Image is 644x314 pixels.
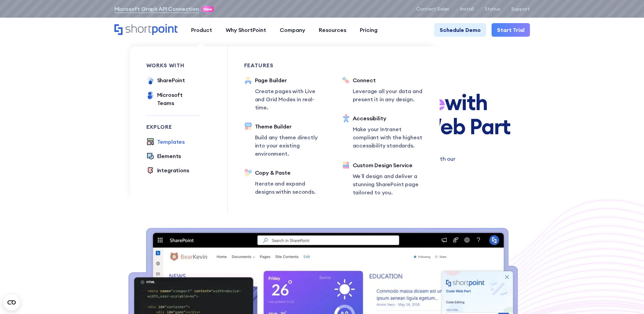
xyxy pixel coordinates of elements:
div: Integrations [157,166,189,174]
a: Copy & PasteIterate and expand designs within seconds. [244,169,326,196]
div: Copy & Paste [255,169,326,177]
a: Templates [146,138,185,146]
a: ConnectLeverage all your data and present it in any design. [342,76,423,103]
a: Theme BuilderBuild any theme directly into your existing environment. [244,122,326,158]
div: Company [280,26,305,34]
div: Elements [157,152,181,160]
div: Connect [353,76,423,84]
div: Microsoft Teams [157,91,200,107]
iframe: Chat Widget [522,235,644,314]
a: Status [485,6,500,12]
a: Microsoft Teams [146,91,200,107]
a: Page BuilderCreate pages with Live and Grid Modes in real-time. [244,76,326,111]
a: Custom Design ServiceWe’ll design and deliver a stunning SharePoint page tailored to you. [342,161,423,197]
a: Home [114,24,178,36]
div: SharePoint [157,76,185,84]
div: Theme Builder [255,122,326,130]
div: Custom Design Service [353,161,423,169]
a: Contact Sales [416,6,449,12]
div: Templates [157,138,185,146]
p: Create pages with Live and Grid Modes in real-time. [255,87,326,111]
p: Iterate and expand designs within seconds. [255,179,326,196]
a: Start Trial [492,23,530,37]
a: Support [511,6,530,12]
h1: Add with ShortPoint's Free Code Editor Web Part [114,90,530,138]
a: Pricing [353,23,384,37]
p: Leverage all your data and present it in any design. [353,87,423,103]
div: Pricing [360,26,378,34]
a: Resources [312,23,353,37]
a: Company [273,23,312,37]
div: works with [146,63,200,68]
div: Explore [146,124,200,129]
a: Integrations [146,166,189,175]
a: Schedule Demo [434,23,486,37]
p: Make your Intranet compliant with the highest accessibility standards. [353,125,423,150]
div: Features [244,63,326,68]
div: Product [191,26,212,34]
a: Why ShortPoint [219,23,273,37]
a: Microsoft Graph API Connection [114,5,199,13]
a: SharePoint [146,76,185,85]
a: Elements [146,152,181,161]
div: Resources [319,26,346,34]
div: Why ShortPoint [226,26,266,34]
button: Open CMP widget [3,294,20,311]
div: Accessibility [353,114,423,122]
a: Product [184,23,219,37]
h1: BEST SHAREPOINT CODE EDITOR [114,76,530,81]
p: We’ll design and deliver a stunning SharePoint page tailored to you. [353,172,423,196]
div: Page Builder [255,76,326,84]
p: Build any theme directly into your existing environment. [255,133,326,158]
a: Install [460,6,474,12]
a: AccessibilityMake your Intranet compliant with the highest accessibility standards. [342,114,423,150]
